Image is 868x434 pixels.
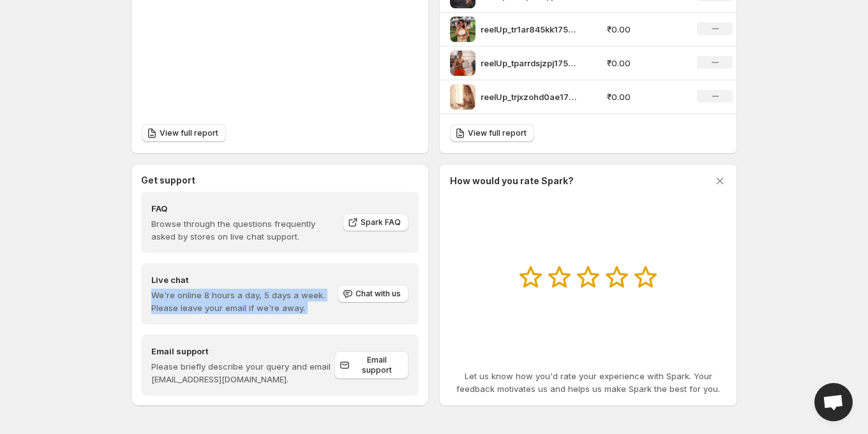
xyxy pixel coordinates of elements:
[151,289,336,314] p: We're online 8 hours a day, 5 days a week. Please leave your email if we're away.
[355,289,401,299] span: Chat with us
[141,174,195,187] h3: Get support
[481,90,576,103] p: reelUp_trjxzohd0ae1753523391720_original
[160,128,218,138] span: View full report
[450,50,475,76] img: reelUp_tparrdsjzpj1753523758451_original
[607,23,682,36] p: ₹0.00
[450,370,726,395] p: Let us know how you'd rate your experience with Spark. Your feedback motivates us and helps us ma...
[361,217,401,228] span: Spark FAQ
[343,213,408,231] a: Spark FAQ
[151,217,334,243] p: Browse through the questions frequently asked by stores on live chat support.
[338,285,408,303] button: Chat with us
[481,23,576,36] p: reelUp_tr1ar845kk1753523758451_original
[151,360,334,386] p: Please briefly describe your query and email [EMAIL_ADDRESS][DOMAIN_NAME].
[450,124,534,142] a: View full report
[151,273,336,286] h4: Live chat
[607,90,682,103] p: ₹0.00
[151,345,334,358] h4: Email support
[334,351,408,379] a: Email support
[142,124,226,142] a: View full report
[450,175,574,187] h3: How would you rate Spark?
[151,202,334,215] h4: FAQ
[814,383,853,421] a: Open chat
[450,17,475,42] img: reelUp_tr1ar845kk1753523758451_original
[468,128,527,138] span: View full report
[450,84,475,110] img: reelUp_trjxzohd0ae1753523391720_original
[607,57,682,69] p: ₹0.00
[481,57,576,69] p: reelUp_tparrdsjzpj1753523758451_original
[352,355,401,375] span: Email support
